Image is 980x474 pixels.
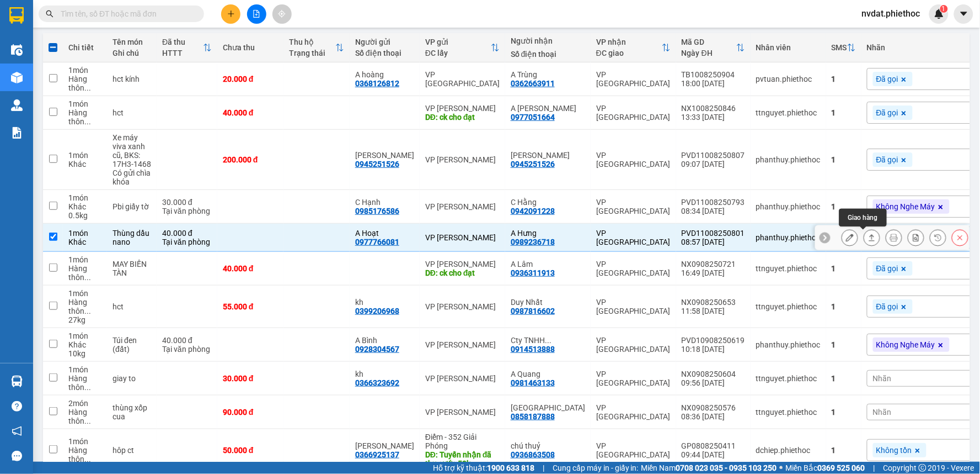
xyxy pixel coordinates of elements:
div: Mã GD [682,38,736,46]
div: 18:00 [DATE] [682,79,745,88]
div: MAY BIẾN TÀN [113,260,151,277]
img: warehouse-icon [11,44,23,56]
div: thùng xốp cua [113,403,151,421]
div: 1 món [68,289,101,298]
span: Không tồn [876,445,912,455]
div: VP [PERSON_NAME] [425,340,500,349]
div: 1 [832,108,856,117]
div: 1 món [68,229,101,238]
div: 0945251526 [511,160,555,168]
div: Hàng thông thường [68,446,101,464]
div: 1 món [68,437,101,446]
div: 90.000 đ [223,408,278,417]
img: warehouse-icon [11,72,23,83]
span: search [46,10,53,18]
div: Số điện thoại [511,50,585,59]
img: icon-new-feature [934,9,944,19]
span: Nhãn [873,374,892,383]
span: ... [84,455,91,464]
div: 16:49 [DATE] [682,268,745,277]
div: 40.000 đ [223,264,278,273]
img: warehouse-icon [11,376,23,387]
div: 0399206968 [355,307,399,315]
span: Đã gọi [876,302,898,312]
div: 0928304567 [355,345,399,354]
div: 0368126812 [355,79,399,88]
div: Tại văn phòng [162,207,212,215]
th: Toggle SortBy [283,33,350,62]
span: Đã gọi [876,108,898,118]
div: VP [PERSON_NAME] [425,202,500,211]
div: Nhân viên [756,43,821,52]
div: Số điện thoại [355,49,414,57]
div: PVD11008250793 [682,198,745,207]
div: PVD10908250619 [682,336,745,345]
div: Hàng thông thường [68,264,101,282]
div: 1 món [68,66,101,75]
div: 0985176586 [355,207,399,215]
div: Trạng thái [289,49,335,57]
div: ttnguyet.phiethoc [756,374,821,383]
div: VP [GEOGRAPHIC_DATA] [596,260,671,277]
div: TB1008250904 [682,70,745,79]
span: | [543,462,544,474]
div: dchiep.phiethoc [756,446,821,455]
span: Không Nghe Máy [876,340,935,350]
div: Hàng thông thường [68,108,101,126]
div: New Đồng Châu [511,403,585,412]
div: 0989236718 [511,238,555,246]
div: Khác [68,160,101,168]
div: 1 [832,340,856,349]
div: Hàng thông thường [68,75,101,92]
div: Tại văn phòng [162,345,212,354]
div: Chi tiết [68,43,101,52]
div: VP [GEOGRAPHIC_DATA] [596,441,671,459]
div: 30.000 đ [162,198,212,207]
div: HTTT [162,49,203,57]
div: VP [GEOGRAPHIC_DATA] [596,198,671,215]
div: VP [GEOGRAPHIC_DATA] [596,403,671,421]
span: question-circle [12,401,22,412]
span: ... [84,273,91,282]
div: 0362663911 [511,79,555,88]
div: 1 món [68,193,101,202]
div: A Trùng [511,70,585,79]
div: 0914513888 [511,345,555,354]
div: NX0908250576 [682,403,745,412]
div: 09:56 [DATE] [682,378,745,387]
div: Sửa đơn hàng [842,229,858,246]
strong: 1900 633 818 [487,464,534,472]
div: Duy Nhất [511,298,585,307]
div: 0987816602 [511,307,555,315]
div: Có gửi chìa khóa [113,168,151,186]
div: PVD11008250807 [682,151,745,160]
div: A Duy Nhất Huệ [511,104,585,113]
div: Cty TNHH CAPITA Việt Nam (0914513888 / 0985336282 ) [511,336,585,345]
div: Ngày ĐH [682,49,736,57]
div: hôp ct [113,446,151,455]
button: caret-down [954,4,973,24]
span: ... [84,83,91,92]
div: 1 món [68,99,101,108]
div: Pbi giấy tờ [113,202,151,211]
div: phanthuy.phiethoc [756,202,821,211]
div: 1 [832,264,856,273]
th: Toggle SortBy [676,33,751,62]
img: solution-icon [11,127,23,139]
div: VP [PERSON_NAME] [425,233,500,242]
div: VP [PERSON_NAME] [425,104,500,113]
div: GP0808250411 [682,441,745,450]
div: phanthuy.phiethoc [756,340,821,349]
span: ⚪️ [780,466,783,470]
div: 13:33 [DATE] [682,113,745,122]
div: 50.000 đ [223,446,278,455]
div: DĐ: Tuyến nhận đã thu cước 50k [425,450,500,468]
div: 09:44 [DATE] [682,450,745,459]
button: file-add [247,4,266,24]
div: Tên món [113,38,151,46]
div: ttnguyet.phiethoc [756,408,821,417]
span: copyright [919,464,927,472]
div: C Hằng [511,198,585,207]
div: 40.000 đ [223,108,278,117]
span: message [12,451,22,461]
